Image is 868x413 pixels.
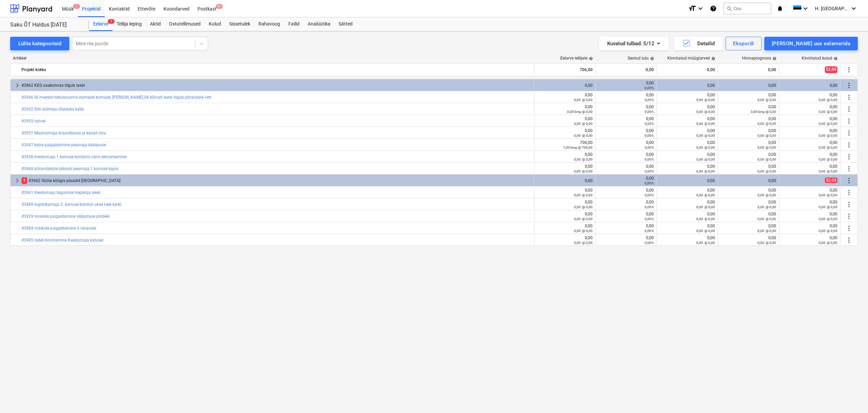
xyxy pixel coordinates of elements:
span: 1 [21,177,27,184]
div: 0,00 [721,64,776,75]
small: 0,00 @ 0,00 [758,98,776,102]
small: 0,00 @ 0,00 [574,229,593,233]
div: 0,00 [782,212,837,221]
div: Ekspordi [733,39,754,48]
i: format_size [688,4,696,13]
div: 0,00 [598,140,654,150]
small: 0,00 @ 0,00 [696,217,715,221]
span: Rohkem tegevusi [845,129,853,137]
div: 0,00 [598,164,654,174]
div: 0,00 [537,83,593,88]
small: 0,00% [645,217,654,221]
div: 0,00 [721,188,776,197]
small: 0,00 @ 0,00 [758,122,776,126]
div: 0,00 [598,188,654,197]
small: 0,00% [645,122,654,126]
span: Rohkem tegevusi [845,93,853,101]
small: 0,00 @ 0,00 [574,217,593,221]
div: 0,00 [537,224,593,233]
div: 706,00 [537,64,593,75]
small: 0,00 @ 0,00 [696,205,715,209]
small: 0,00 @ 0,00 [696,169,715,173]
div: 0,00 [598,116,654,126]
div: Tellija leping [113,17,146,31]
small: 0,00 @ 0,00 [696,122,715,126]
span: 52,05 [825,178,837,183]
a: #3955 tahvel [21,119,46,123]
div: 0,00 [598,81,654,90]
a: #3984 märkide paigaldamine 3 väravale [21,226,96,231]
div: Lülita kategooriaid [18,39,61,48]
small: 0,00% [645,205,654,209]
a: #3929 trosside paigaldamine väljastuse piirdele [21,214,109,219]
div: Seotud tulu [628,56,654,61]
span: 1 [73,4,80,9]
button: Ekspordi [726,37,761,50]
small: 0,00 @ 0,00 [696,98,715,102]
div: Artikkel [10,56,535,61]
div: 0,00 [537,93,593,102]
small: 0,00 @ 0,00 [574,193,593,197]
small: 0,00 @ 0,00 [819,217,837,221]
small: 0,00 @ 0,00 [819,169,837,173]
small: 0,00 @ 0,00 [574,205,593,209]
span: Rohkem tegevusi [845,165,853,173]
div: 0,00 [721,152,776,162]
a: #3946 illi meeste riietusruumis esimesel korrusel, [PERSON_NAME] 08 kõrvalt laest tilgub põrandal... [21,95,211,100]
i: keyboard_arrow_down [696,4,704,13]
div: Sissetulek [225,17,254,31]
small: 0,00% [645,181,654,185]
span: Rohkem tegevusi [845,117,853,125]
div: 0,00 [782,104,837,114]
span: Rohkem tegevusi [845,105,853,113]
div: 0,00 [598,152,654,162]
div: 0,00 [537,152,593,162]
a: Kulud [205,17,225,31]
a: #3951 Masinamaja kraanikauss ja kanali toru [21,131,106,135]
div: 0,00 [721,235,776,245]
small: 0,00 @ 0,00 [758,229,776,233]
div: Eelarve [89,17,113,31]
div: #3962 Sööla köögis plaadid [GEOGRAPHIC_DATA] [21,175,531,186]
a: Failid [284,17,304,31]
a: #3889 logistikamaja 2. korruse koridori ukse lukk katki [21,202,121,207]
div: 0,00 [782,188,837,197]
div: 0,00 [660,164,715,174]
small: 0,00 @ 0,00 [574,122,593,126]
div: 0,00 [782,116,837,126]
button: Lülita kategooriaid [10,37,69,50]
a: Rahavoog [254,17,284,31]
div: 0,00 [782,128,837,138]
div: 0,00 [721,83,776,88]
div: 0,00 [721,212,776,221]
div: 0,00 [782,140,837,150]
div: 0,00 [598,176,654,185]
div: 0,00 [537,128,593,138]
small: 0,00 @ 0,00 [696,110,715,114]
div: Eelarve tellijale [560,56,593,61]
span: Rohkem tegevusi [845,200,853,209]
small: 0,00 @ 0,00 [758,146,776,149]
div: 0,00 [598,93,654,102]
a: #3958 Keedumaja 1 korruse koridoris värvi eemaldamine [21,154,126,159]
small: 0,00 @ 0,00 [758,205,776,209]
a: #3961 Keedumaja tagumise trepikoja aken [21,190,101,195]
small: 0,00 @ 0,00 [758,158,776,161]
a: Eelarve1 [89,17,113,31]
small: 0,00 @ 0,00 [696,134,715,137]
div: Ostutellimused [165,17,205,31]
a: Aktid [146,17,165,31]
small: 0,00 @ 0,00 [819,110,837,114]
div: 0,00 [537,200,593,209]
span: 9+ [216,4,223,9]
div: 706,00 [537,140,593,150]
small: 0,00 @ 0,00 [696,229,715,233]
span: Rohkem tegevusi [845,212,853,220]
small: 0,00 @ 0,00 [819,158,837,161]
div: 0,00 [660,188,715,197]
small: 0,00 @ 0,00 [696,193,715,197]
div: 0,00 [537,164,593,174]
button: [PERSON_NAME] uus eelarverida [764,37,858,50]
small: 0,00% [645,134,654,137]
